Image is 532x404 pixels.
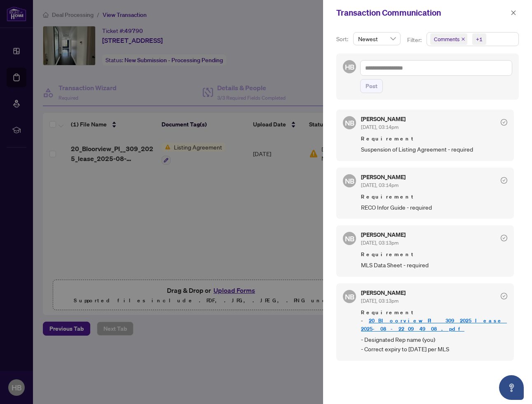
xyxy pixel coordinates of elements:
span: Requirement [361,193,507,201]
div: +1 [476,35,483,43]
span: check-circle [501,235,507,241]
span: NB [345,233,354,244]
h5: [PERSON_NAME] [361,290,405,296]
span: Requirement [361,135,507,143]
span: RECO Infor Guide - required [361,203,507,212]
span: Comments [430,33,467,45]
span: close [511,10,516,16]
span: Requirement - [361,308,507,333]
span: [DATE], 03:13pm [361,240,398,246]
span: Comments [434,35,459,43]
span: Newest [358,33,396,45]
span: Requirement [361,250,507,259]
span: check-circle [501,119,507,126]
span: close [461,37,465,41]
div: Transaction Communication [336,7,508,19]
p: Sort: [336,35,350,44]
span: NB [345,117,354,128]
span: - Designated Rep name (you) - Correct expiry to [DATE] per MLS [361,335,507,354]
h5: [PERSON_NAME] [361,174,405,180]
span: NB [345,175,354,186]
p: Filter: [407,35,423,44]
button: Post [360,79,383,93]
span: MLS Data Sheet - required [361,260,507,270]
button: Open asap [499,375,524,400]
span: NB [345,291,354,302]
span: [DATE], 03:13pm [361,298,398,304]
span: check-circle [501,293,507,299]
span: Suspension of Listing Agreement - required [361,145,507,154]
span: [DATE], 03:14pm [361,124,398,130]
a: 20_Bloorview_Pl__309_2025_lease_2025-08-22_09_49_08.pdf [361,317,507,332]
span: HB [345,61,354,72]
h5: [PERSON_NAME] [361,116,405,122]
h5: [PERSON_NAME] [361,232,405,238]
span: check-circle [501,177,507,184]
span: [DATE], 03:14pm [361,182,398,188]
